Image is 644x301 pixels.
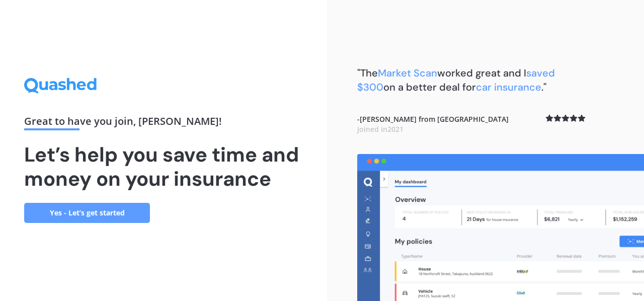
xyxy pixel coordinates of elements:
b: - [PERSON_NAME] from [GEOGRAPHIC_DATA] [357,114,509,134]
div: Great to have you join , [PERSON_NAME] ! [24,116,303,130]
b: "The worked great and I on a better deal for ." [357,66,555,94]
span: car insurance [476,81,541,94]
a: Yes - Let’s get started [24,203,150,223]
span: Joined in 2021 [357,124,404,134]
h1: Let’s help you save time and money on your insurance [24,142,303,191]
span: Market Scan [378,66,437,80]
img: dashboard.webp [357,154,644,301]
